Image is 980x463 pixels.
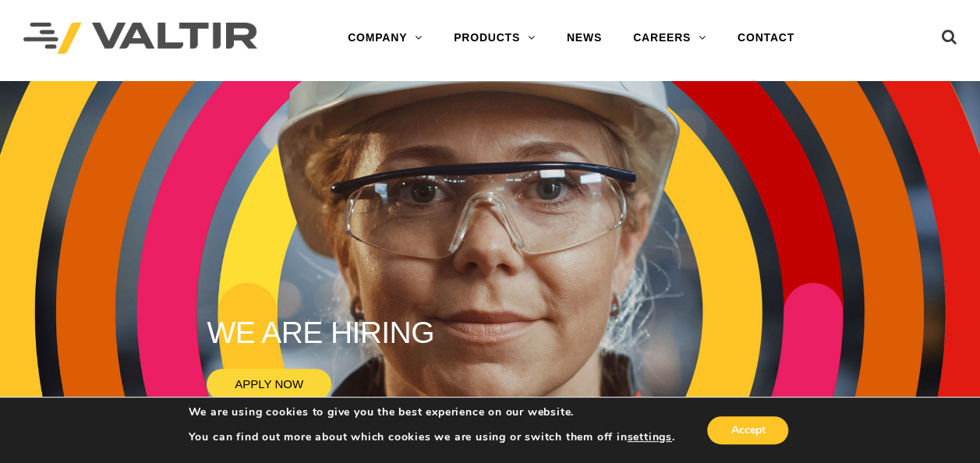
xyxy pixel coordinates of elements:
[722,23,810,54] a: CONTACT
[627,430,671,444] button: settings
[617,23,722,54] a: CAREERS
[189,430,675,444] p: You can find out more about which cookies we are using or switch them off in .
[332,23,438,54] a: COMPANY
[438,23,551,54] a: PRODUCTS
[23,23,257,55] img: Valtir
[551,23,617,54] a: NEWS
[189,405,675,419] p: We are using cookies to give you the best experience on our website.
[707,416,788,444] button: Accept
[207,316,433,349] rs-layer: WE ARE HIRING
[207,369,331,400] a: APPLY NOW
